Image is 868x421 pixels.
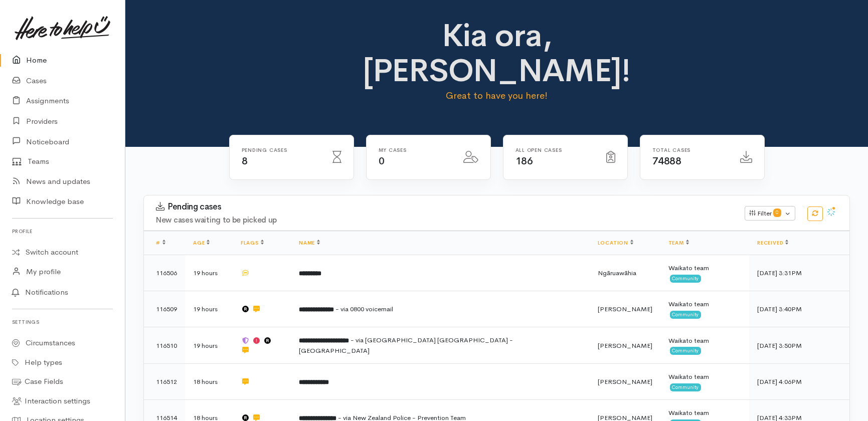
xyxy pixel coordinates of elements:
a: Received [757,240,788,246]
span: - via [GEOGRAPHIC_DATA] [GEOGRAPHIC_DATA] - [GEOGRAPHIC_DATA] [299,336,513,355]
a: Flags [241,240,264,246]
h4: New cases waiting to be picked up [156,216,733,225]
td: [DATE] 3:50PM [749,327,849,364]
span: 0 [773,208,781,217]
td: [DATE] 3:31PM [749,255,849,291]
a: Name [299,240,320,246]
td: 19 hours [185,327,233,364]
h6: My cases [379,147,451,153]
h1: Kia ora, [PERSON_NAME]! [323,18,670,89]
span: 74888 [652,155,681,167]
span: [PERSON_NAME] [598,305,652,313]
td: 116512 [144,364,185,400]
td: [DATE] 3:40PM [749,291,849,327]
h6: All Open cases [515,147,594,153]
td: Waikato team [660,255,749,291]
td: 116509 [144,291,185,327]
td: Waikato team [660,364,749,400]
a: Age [193,240,210,246]
td: 116510 [144,327,185,364]
h6: Profile [12,225,113,238]
button: Filter0 [745,206,795,221]
td: 116506 [144,255,185,291]
a: Location [598,240,633,246]
span: 8 [242,155,248,167]
td: 18 hours [185,364,233,400]
p: Great to have you here! [323,89,670,103]
span: Community [670,311,702,319]
td: [DATE] 4:06PM [749,364,849,400]
h3: Pending cases [156,202,733,212]
span: - via 0800 voicemail [335,305,393,313]
span: Community [670,347,702,355]
span: 186 [515,155,533,167]
h6: Total cases [652,147,728,153]
span: Community [670,275,702,283]
span: Community [670,383,702,391]
span: Ngāruawāhia [598,269,636,277]
td: 19 hours [185,291,233,327]
h6: Settings [12,315,113,329]
td: 19 hours [185,255,233,291]
a: Team [668,240,689,246]
td: Waikato team [660,327,749,364]
span: [PERSON_NAME] [598,377,652,386]
td: Waikato team [660,291,749,327]
h6: Pending cases [242,147,320,153]
a: # [156,240,165,246]
span: [PERSON_NAME] [598,341,652,350]
span: 0 [379,155,385,167]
